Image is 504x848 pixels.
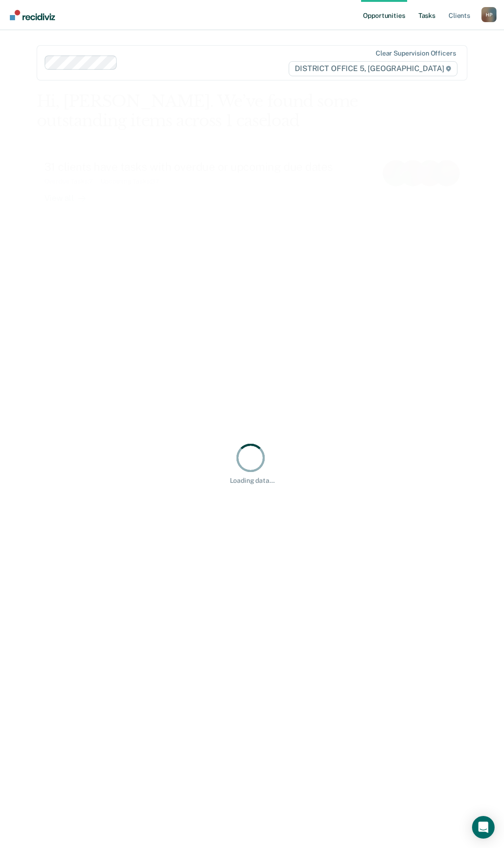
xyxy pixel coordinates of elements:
[230,477,275,485] div: Loading data...
[10,10,55,20] img: Recidiviz
[376,49,456,57] div: Clear supervision officers
[481,7,496,22] div: H P
[481,7,496,22] button: Profile dropdown button
[289,61,457,76] span: DISTRICT OFFICE 5, [GEOGRAPHIC_DATA]
[472,816,495,839] div: Open Intercom Messenger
